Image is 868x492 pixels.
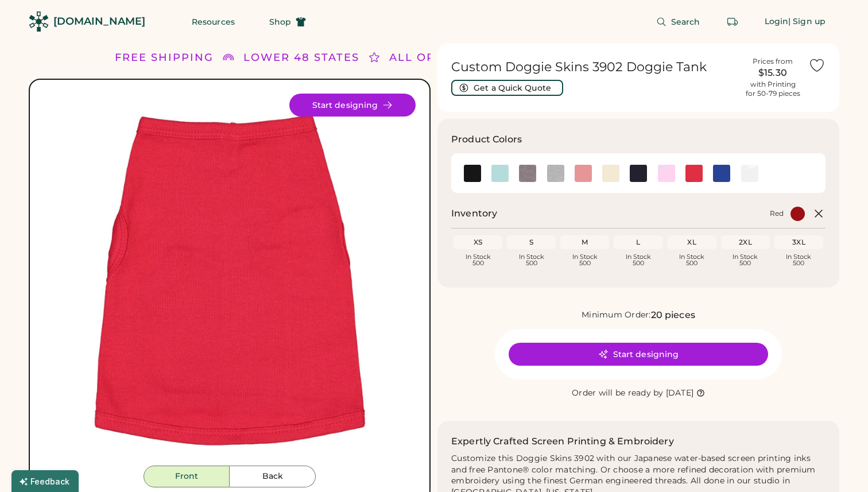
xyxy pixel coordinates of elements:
button: Back [230,466,316,487]
div: FREE SHIPPING [115,50,214,65]
img: 3902 - Red Front Image [44,94,416,466]
img: Royal Swatch Image [713,165,730,182]
div: Login [765,16,789,28]
div: In Stock 500 [456,254,500,266]
div: 3XL [777,238,821,247]
div: M [563,238,607,247]
div: In Stock 500 [509,254,553,266]
button: Retrieve an order [721,10,744,33]
div: XS [456,238,500,247]
span: Shop [269,18,291,26]
div: [DATE] [666,388,694,399]
div: White [741,165,758,182]
img: Natural Swatch Image [602,165,619,182]
button: Start designing [509,343,768,366]
h1: Custom Doggie Skins 3902 Doggie Tank [451,59,737,75]
button: Start designing [289,94,416,117]
div: with Printing for 50-79 pieces [746,80,800,98]
div: Granite Heather [519,165,536,182]
div: Black [464,165,481,182]
div: Pink [658,165,675,182]
button: Resources [178,10,249,33]
img: White Swatch Image [741,165,758,182]
div: [DOMAIN_NAME] [53,14,145,29]
img: Navy Swatch Image [630,165,647,182]
div: $15.30 [744,66,801,80]
img: Granite Heather Swatch Image [519,165,536,182]
div: In Stock 500 [670,254,714,266]
img: Heather Swatch Image [547,165,564,182]
div: Mauvelous [575,165,592,182]
div: Navy [630,165,647,182]
div: Red [770,209,784,218]
div: 3902 Style Image [44,94,416,466]
iframe: Front Chat [813,440,863,490]
span: Search [671,18,700,26]
div: Prices from [753,57,793,66]
div: In Stock 500 [563,254,607,266]
div: 2XL [723,238,768,247]
div: Order will be ready by [572,388,664,399]
button: Search [642,10,714,33]
div: ALL ORDERS [389,50,469,65]
div: In Stock 500 [777,254,821,266]
div: LOWER 48 STATES [243,50,359,65]
div: In Stock 500 [616,254,660,266]
div: XL [670,238,714,247]
div: | Sign up [788,16,826,28]
div: Minimum Order: [582,309,651,321]
div: S [509,238,553,247]
h2: Inventory [451,207,497,220]
div: In Stock 500 [723,254,768,266]
button: Front [144,466,230,487]
img: Pink Swatch Image [658,165,675,182]
img: Chill Swatch Image [491,165,509,182]
div: 20 pieces [651,308,695,322]
button: Get a Quick Quote [451,80,563,96]
div: Natural [602,165,619,182]
img: Red Swatch Image [685,165,703,182]
div: Heather [547,165,564,182]
h2: Expertly Crafted Screen Printing & Embroidery [451,435,674,448]
div: Royal [713,165,730,182]
img: Rendered Logo - Screens [29,11,49,32]
div: Chill [491,165,509,182]
div: Red [685,165,703,182]
button: Shop [255,10,320,33]
h3: Product Colors [451,133,522,146]
div: L [616,238,660,247]
img: Mauvelous Swatch Image [575,165,592,182]
img: Black Swatch Image [464,165,481,182]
